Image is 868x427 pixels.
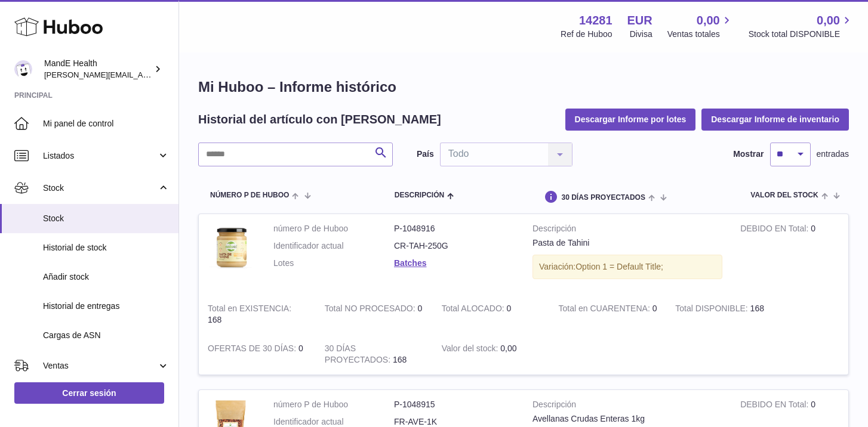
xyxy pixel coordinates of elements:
[43,213,170,224] span: Stock
[325,344,393,367] strong: 30 DÍAS PROYECTADOS
[43,182,157,194] span: Stock
[208,223,256,271] img: product image
[43,271,170,283] span: Añadir stock
[575,262,663,271] span: Option 1 = Default Title;
[43,330,170,341] span: Cargas de ASN
[273,399,394,410] dt: número P de Huboo
[14,382,164,404] a: Cerrar sesión
[199,334,316,375] td: 0
[740,224,811,236] strong: DEBIDO EN Total
[749,29,854,40] span: Stock total DISPONIBLE
[14,60,32,78] img: luis.mendieta@mandehealth.com
[740,400,811,412] strong: DEBIDO EN Total
[198,78,849,97] h1: Mi Huboo – Informe histórico
[44,58,152,81] div: MandE Health
[394,240,515,252] dd: CR-TAH-250G
[817,148,849,160] span: entradas
[273,223,394,234] dt: número P de Huboo
[701,109,849,130] button: Descargar Informe de inventario
[395,191,444,199] span: Descripción
[731,214,848,294] td: 0
[316,294,433,335] td: 0
[210,191,289,199] span: número P de Huboo
[750,191,818,199] span: Valor del stock
[43,360,157,372] span: Ventas
[394,223,515,234] dd: P-1048916
[749,13,854,40] a: 0,00 Stock total DISPONIBLE
[198,112,441,128] h2: Historial del artículo con [PERSON_NAME]
[558,304,652,316] strong: Total en CUARENTENA
[273,240,394,252] dt: Identificador actual
[417,148,434,160] label: País
[565,109,696,130] button: Descargar Informe por lotes
[43,150,157,162] span: Listados
[533,223,722,237] strong: Descripción
[533,237,722,249] div: Pasta de Tahini
[43,242,170,253] span: Historial de stock
[817,13,840,29] span: 0,00
[44,70,303,79] span: [PERSON_NAME][EMAIL_ADDRESS][PERSON_NAME][DOMAIN_NAME]
[325,304,418,316] strong: Total NO PROCESADO
[579,13,612,29] strong: 14281
[442,304,507,316] strong: Total ALOCADO
[208,344,298,356] strong: OFERTAS DE 30 DÍAS
[667,13,734,40] a: 0,00 Ventas totales
[533,399,722,413] strong: Descripción
[43,301,170,312] span: Historial de entregas
[316,334,433,375] td: 168
[394,399,515,410] dd: P-1048915
[675,304,750,316] strong: Total DISPONIBLE
[533,413,722,425] div: Avellanas Crudas Enteras 1kg
[666,294,783,335] td: 168
[627,13,652,29] strong: EUR
[561,29,612,40] div: Ref de Huboo
[533,255,722,279] div: Variación:
[652,304,657,313] span: 0
[667,29,734,40] span: Ventas totales
[630,29,652,40] div: Divisa
[208,304,291,316] strong: Total en EXISTENCIA
[273,258,394,269] dt: Lotes
[433,294,550,335] td: 0
[733,148,764,160] label: Mostrar
[394,258,426,268] a: Batches
[697,13,720,29] span: 0,00
[199,294,316,335] td: 168
[500,344,516,353] span: 0,00
[561,194,645,202] span: 30 DÍAS PROYECTADOS
[43,118,170,129] span: Mi panel de control
[442,344,501,356] strong: Valor del stock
